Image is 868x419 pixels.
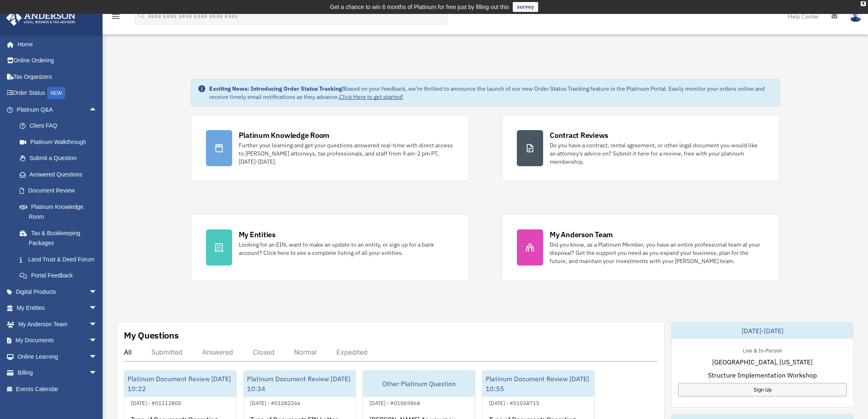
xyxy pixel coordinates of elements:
span: arrow_drop_down [89,316,105,333]
span: arrow_drop_down [89,365,105,382]
div: Submitted [151,348,183,356]
a: Document Review [11,183,110,199]
div: Based on your feedback, we're thrilled to announce the launch of our new Order Status Tracking fe... [209,85,773,101]
a: Contract Reviews Do you have a contract, rental agreement, or other legal document you would like... [502,115,780,181]
img: Anderson Advisors Platinum Portal [4,10,78,26]
div: Further your learning and get your questions answered real-time with direct access to [PERSON_NAM... [239,141,454,166]
div: Do you have a contract, rental agreement, or other legal document you would like an attorney's ad... [550,141,765,166]
div: close [861,1,866,6]
strong: Exciting News: Introducing Order Status Tracking! [209,85,344,92]
a: Tax Organizers [6,69,110,85]
a: Order StatusNEW [6,85,110,102]
div: My Questions [124,329,179,341]
span: Structure Implementation Workshop [708,370,817,380]
div: Get a chance to win 6 months of Platinum for free just by filling out this [330,2,509,12]
div: [DATE] - #01038715 [482,398,546,407]
a: Events Calendar [6,381,110,397]
div: Platinum Document Review [DATE] 10:55 [482,371,594,397]
a: Answered Questions [11,166,110,183]
a: Online Learningarrow_drop_down [6,348,110,365]
a: Platinum Knowledge Room [11,199,110,225]
div: Answered [202,348,233,356]
div: My Entities [239,229,276,240]
img: User Pic [850,10,862,22]
div: My Anderson Team [550,229,613,240]
i: menu [111,11,121,21]
a: Digital Productsarrow_drop_down [6,284,110,300]
a: menu [111,14,121,21]
a: My Entitiesarrow_drop_down [6,300,110,316]
div: Normal [294,348,317,356]
div: [DATE] - #01112800 [124,398,188,407]
div: Platinum Document Review [DATE] 10:22 [124,371,236,397]
div: Live & In-Person [736,346,788,354]
span: arrow_drop_up [89,101,105,118]
a: Submit a Question [11,150,110,167]
span: arrow_drop_down [89,332,105,349]
div: Did you know, as a Platinum Member, you have an entire professional team at your disposal? Get th... [550,240,765,265]
div: Platinum Document Review [DATE] 10:34 [244,371,356,397]
a: Sign Up [678,383,847,396]
a: My Documentsarrow_drop_down [6,332,110,349]
span: arrow_drop_down [89,300,105,317]
div: Other Platinum Question [363,371,475,397]
a: Platinum Q&Aarrow_drop_up [6,101,110,118]
div: Expedited [336,348,368,356]
span: arrow_drop_down [89,284,105,300]
div: [DATE] - #01082266 [244,398,307,407]
a: Tax & Bookkeeping Packages [11,225,110,251]
div: Closed [253,348,274,356]
div: [DATE] - #01069868 [363,398,427,407]
a: My Anderson Teamarrow_drop_down [6,316,110,332]
a: Portal Feedback [11,268,110,284]
div: All [124,348,132,356]
a: My Anderson Team Did you know, as a Platinum Member, you have an entire professional team at your... [502,214,780,281]
a: Click Here to get started! [339,93,403,101]
a: survey [513,2,538,12]
a: Online Ordering [6,53,110,69]
div: Platinum Knowledge Room [239,130,330,140]
a: Home [6,36,105,53]
a: Land Trust & Deed Forum [11,251,110,268]
i: search [137,11,146,20]
a: Platinum Knowledge Room Further your learning and get your questions answered real-time with dire... [191,115,469,181]
div: [DATE]-[DATE] [672,323,853,339]
a: Platinum Walkthrough [11,134,110,150]
span: arrow_drop_down [89,348,105,365]
a: Client FAQ [11,118,110,134]
a: Billingarrow_drop_down [6,365,110,381]
div: Contract Reviews [550,130,608,140]
a: My Entities Looking for an EIN, want to make an update to an entity, or sign up for a bank accoun... [191,214,469,281]
span: [GEOGRAPHIC_DATA], [US_STATE] [712,357,813,367]
div: NEW [47,87,65,99]
div: Looking for an EIN, want to make an update to an entity, or sign up for a bank account? Click her... [239,240,454,257]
